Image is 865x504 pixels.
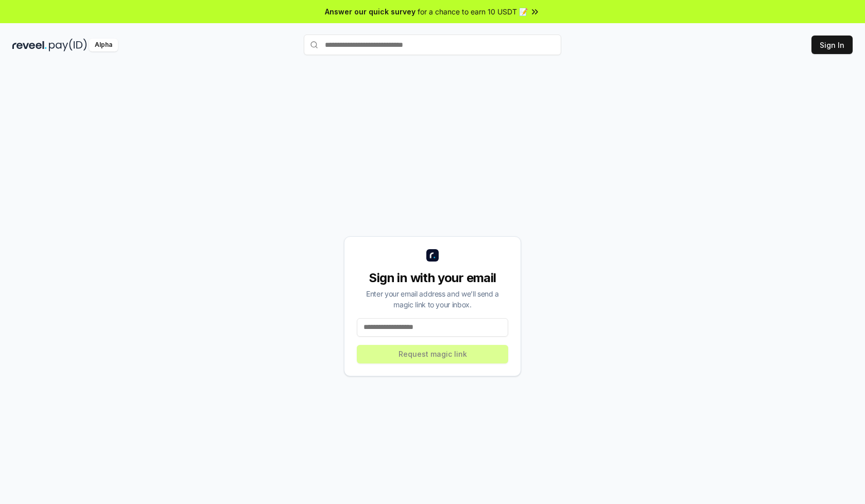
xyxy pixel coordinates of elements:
[426,249,439,262] img: logo_small
[357,288,508,310] div: Enter your email address and we’ll send a magic link to your inbox.
[12,39,47,51] img: reveel_dark
[49,39,87,51] img: pay_id
[811,36,853,54] button: Sign In
[357,270,508,286] div: Sign in with your email
[89,39,118,51] div: Alpha
[325,6,416,17] span: Answer our quick survey
[418,6,528,17] span: for a chance to earn 10 USDT 📝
